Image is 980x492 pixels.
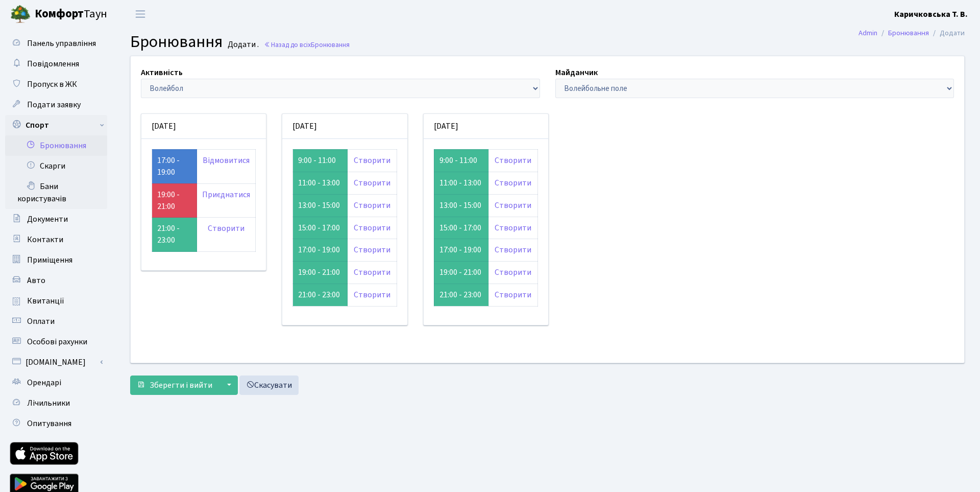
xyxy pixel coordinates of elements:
[5,352,107,372] a: [DOMAIN_NAME]
[354,244,390,255] a: Створити
[354,267,390,278] a: Створити
[5,413,107,434] a: Опитування
[929,28,965,39] li: Додати
[27,214,68,225] span: Документи
[226,40,259,50] small: Додати .
[141,114,266,139] div: [DATE]
[5,393,107,413] a: Лічильники
[495,177,531,189] a: Створити
[354,155,390,166] a: Створити
[354,289,390,300] a: Створити
[293,172,348,194] td: 11:00 - 13:00
[5,176,107,209] a: Бани користувачів
[5,115,107,135] a: Спорт
[894,9,968,20] b: Каричковська Т. В.
[208,223,244,234] a: Створити
[5,209,107,229] a: Документи
[495,289,531,300] a: Створити
[282,114,407,139] div: [DATE]
[5,332,107,352] a: Особові рахунки
[5,311,107,332] a: Оплати
[293,217,348,239] td: 15:00 - 17:00
[5,250,107,270] a: Приміщення
[203,155,250,166] a: Відмовитися
[434,239,488,262] td: 17:00 - 19:00
[5,270,107,291] a: Авто
[27,377,61,388] span: Орендарі
[10,4,31,25] img: logo.png
[5,33,107,54] a: Панель управління
[27,316,55,327] span: Оплати
[264,40,350,50] a: Назад до всіхБронювання
[157,155,180,178] a: 17:00 - 19:00
[843,22,980,44] nav: breadcrumb
[27,254,72,266] span: Приміщення
[141,66,183,79] label: Активність
[5,95,107,115] a: Подати заявку
[5,372,107,393] a: Орендарі
[293,194,348,217] td: 13:00 - 15:00
[27,397,70,409] span: Лічильники
[27,295,64,307] span: Квитанції
[434,284,488,307] td: 21:00 - 23:00
[495,267,531,278] a: Створити
[495,244,531,255] a: Створити
[5,135,107,156] a: Бронювання
[434,217,488,239] td: 15:00 - 17:00
[27,38,96,49] span: Панель управління
[202,189,250,200] a: Приєднатися
[27,418,71,429] span: Опитування
[5,156,107,176] a: Скарги
[27,99,81,110] span: Подати заявку
[859,28,877,38] a: Admin
[293,262,348,284] td: 19:00 - 21:00
[888,28,929,38] a: Бронювання
[130,376,219,395] button: Зберегти і вийти
[27,58,79,69] span: Повідомлення
[128,6,153,22] button: Переключити навігацію
[152,218,197,252] td: 21:00 - 23:00
[157,189,180,212] a: 19:00 - 21:00
[5,74,107,95] a: Пропуск в ЖК
[354,222,390,233] a: Створити
[5,229,107,250] a: Контакти
[27,336,87,347] span: Особові рахунки
[434,149,488,172] td: 9:00 - 11:00
[5,291,107,311] a: Квитанції
[293,239,348,262] td: 17:00 - 19:00
[293,149,348,172] td: 9:00 - 11:00
[555,66,598,79] label: Майданчик
[27,234,63,245] span: Контакти
[434,172,488,194] td: 11:00 - 13:00
[27,79,77,90] span: Пропуск в ЖК
[239,376,299,395] a: Скасувати
[354,177,390,189] a: Створити
[495,222,531,233] a: Створити
[293,284,348,307] td: 21:00 - 23:00
[5,54,107,74] a: Повідомлення
[354,200,390,211] a: Створити
[434,194,488,217] td: 13:00 - 15:00
[35,6,107,23] span: Таун
[434,262,488,284] td: 19:00 - 21:00
[27,275,45,286] span: Авто
[495,155,531,166] a: Створити
[311,40,350,50] span: Бронювання
[130,30,223,54] span: Бронювання
[424,114,548,139] div: [DATE]
[150,380,212,391] span: Зберегти і вийти
[35,6,84,22] b: Комфорт
[894,8,968,20] a: Каричковська Т. В.
[495,200,531,211] a: Створити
